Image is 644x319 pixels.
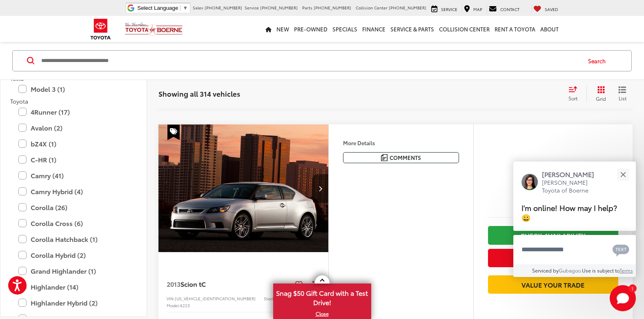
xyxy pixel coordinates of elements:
a: Specials [330,16,360,42]
label: 4Runner (17) [18,105,129,119]
span: Service [245,4,259,11]
button: Comments [343,152,459,163]
span: Toyota [10,97,28,105]
span: Map [473,6,482,12]
span: Comments [390,154,421,162]
a: Check Availability [488,226,618,244]
span: Model: [167,302,180,308]
label: Camry (41) [18,168,129,183]
button: Select sort value [564,86,586,102]
a: New [274,16,292,42]
button: Get Price Now [488,249,618,267]
label: Grand Highlander (1) [18,264,129,278]
label: Highlander (14) [18,280,129,294]
div: Close[PERSON_NAME][PERSON_NAME] Toyota of BoerneI'm online! How may I help? 😀Type your messageCha... [513,162,636,277]
label: C-HR (1) [18,153,129,167]
label: Corolla Cross (6) [18,216,129,230]
svg: Start Chat [610,285,636,311]
span: Parts [302,4,312,11]
a: 2013 Scion tC Base2013 Scion tC Base2013 Scion tC Base2013 Scion tC Base [158,124,329,252]
a: Map [462,4,484,13]
h4: More Details [343,140,459,146]
label: bZ4X (1) [18,137,129,151]
span: Sort [568,95,577,102]
span: Serviced by [532,267,559,274]
span: Stock: [264,295,276,301]
input: Search by Make, Model, or Keyword [40,51,580,71]
span: [US_VEHICLE_IDENTIFICATION_NUMBER] [175,295,256,301]
a: Service & Parts: Opens in a new tab [388,16,437,42]
button: Close [614,166,632,183]
span: Select Language [137,5,178,11]
textarea: Type your message [513,235,636,264]
label: Highlander Hybrid (2) [18,296,129,310]
a: Gubagoo. [559,267,582,274]
span: Service [441,6,457,12]
a: Contact [487,4,521,13]
span: 1 [631,286,633,290]
span: [PHONE_NUMBER] [205,4,242,11]
a: 2013Scion tC [167,279,292,288]
a: Rent a Toyota [492,16,538,42]
p: [PERSON_NAME] [542,170,602,179]
span: Use is subject to [582,267,619,274]
img: Toyota [85,16,116,42]
p: [PERSON_NAME] Toyota of Boerne [542,179,602,195]
span: [DATE] Price: [488,195,618,203]
label: Camry Hybrid (4) [18,184,129,199]
label: Avalon (2) [18,121,129,135]
svg: Text [613,244,629,257]
a: My Saved Vehicles [531,4,560,13]
span: [PHONE_NUMBER] [314,4,351,11]
span: Grid [596,95,606,102]
span: Showing all 314 vehicles [158,89,240,98]
span: 2013 [167,279,180,288]
span: Snag $50 Gift Card with a Test Drive! [274,284,370,309]
a: Collision Center [437,16,492,42]
span: Special [167,124,180,140]
label: Model 3 (1) [18,82,129,96]
a: Home [263,16,274,42]
img: Comments [381,154,388,161]
span: VIN: [167,295,175,301]
span: ▼ [183,5,188,11]
img: Vic Vaughan Toyota of Boerne [125,22,183,36]
span: [PHONE_NUMBER] [389,4,426,11]
a: Terms [619,267,633,274]
button: Search [580,51,617,71]
a: Select Language​ [137,5,188,11]
span: ​ [180,5,180,11]
span: I'm online! How may I help? 😀 [521,202,617,223]
button: Toggle Chat Window [610,285,636,311]
a: Service [429,4,459,13]
a: Value Your Trade [488,275,618,294]
div: 2013 Scion tC Base 0 [158,124,329,252]
span: Saved [545,6,558,12]
label: Corolla Hybrid (2) [18,248,129,262]
span: [PHONE_NUMBER] [260,4,298,11]
label: Corolla Hatchback (1) [18,232,129,246]
span: Scion tC [180,279,206,288]
span: Contact [500,6,519,12]
button: Next image [312,174,328,203]
span: Collision Center [356,4,388,11]
span: 6223 [180,302,190,308]
label: Corolla (26) [18,200,129,215]
a: Pre-Owned [292,16,330,42]
a: Finance [360,16,388,42]
button: Grid View [586,86,612,102]
button: List View [612,86,633,102]
span: $2,200 [488,170,618,191]
a: About [538,16,561,42]
span: List [618,95,626,102]
img: 2013 Scion tC Base [158,124,329,253]
button: Chat with SMS [610,240,632,259]
span: Sales [193,4,203,11]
